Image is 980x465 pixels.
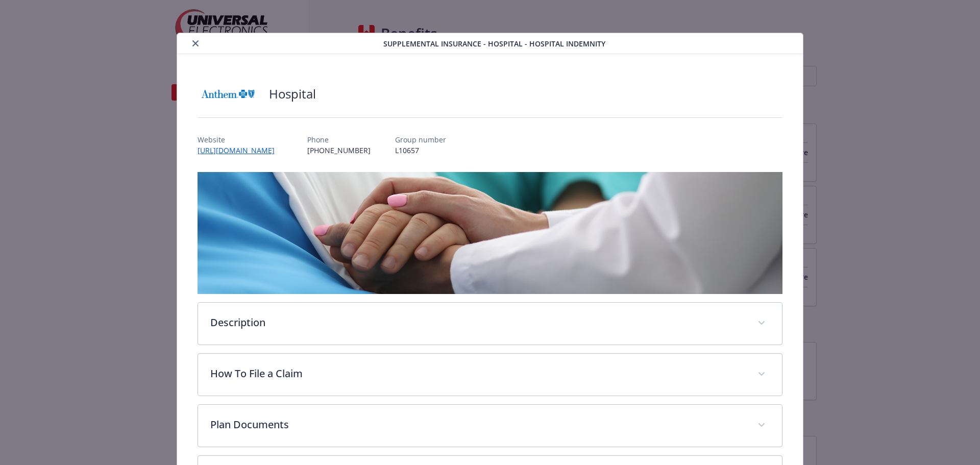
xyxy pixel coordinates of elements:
[395,145,446,156] p: L10657
[198,354,782,396] div: How To File a Claim
[383,38,605,49] span: Supplemental Insurance - Hospital - Hospital Indemnity
[395,134,446,145] p: Group number
[198,172,783,294] img: banner
[198,79,259,109] img: Anthem Blue Cross
[269,85,316,103] h2: Hospital
[198,303,782,345] div: Description
[210,366,746,381] p: How To File a Claim
[198,134,283,145] p: Website
[198,145,283,155] a: [URL][DOMAIN_NAME]
[210,417,746,432] p: Plan Documents
[307,134,371,145] p: Phone
[307,145,371,156] p: [PHONE_NUMBER]
[189,37,202,50] button: close
[210,315,746,330] p: Description
[198,405,782,447] div: Plan Documents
